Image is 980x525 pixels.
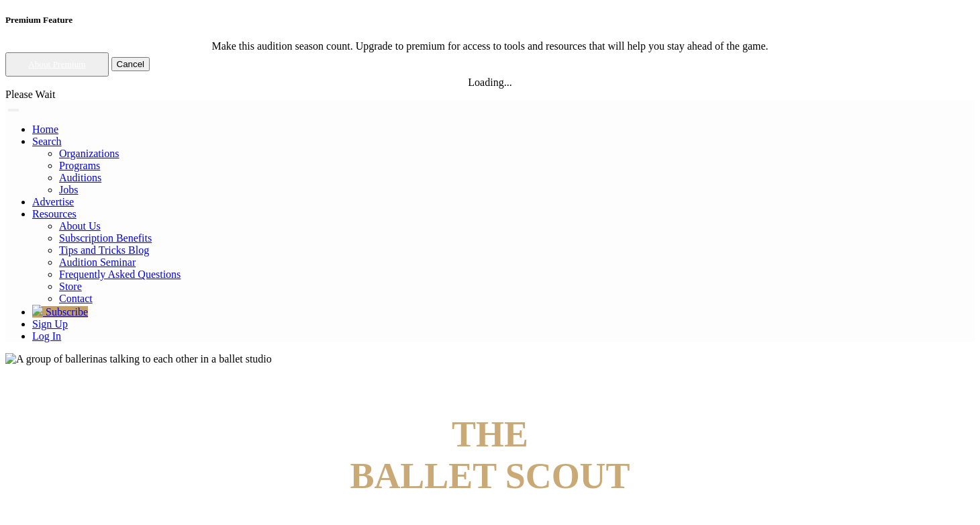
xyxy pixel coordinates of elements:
[59,184,78,195] a: Jobs
[32,330,61,342] a: Log In
[5,353,272,365] img: A group of ballerinas talking to each other in a ballet studio
[5,40,975,52] div: Make this audition season count. Upgrade to premium for access to tools and resources that will h...
[59,172,101,183] a: Auditions
[111,57,150,71] button: Cancel
[32,196,74,207] a: Advertise
[59,269,181,280] a: Frequently Asked Questions
[59,293,93,304] a: Contact
[8,109,19,111] button: Toggle navigation
[59,160,100,171] a: Programs
[452,414,528,455] span: THE
[59,148,119,159] a: Organizations
[59,220,101,232] a: About Us
[32,136,62,147] a: Search
[32,124,58,135] a: Home
[32,318,68,330] a: Sign Up
[32,306,88,318] a: Subscribe
[5,15,975,26] h5: Premium Feature
[59,256,136,268] a: Audition Seminar
[5,89,975,101] div: Please Wait
[59,232,152,244] a: Subscription Benefits
[46,306,88,318] span: Subscribe
[5,414,975,497] h4: BALLET SCOUT
[59,281,82,292] a: Store
[59,244,149,256] a: Tips and Tricks Blog
[32,148,975,196] ul: Resources
[32,305,43,316] img: gem.svg
[32,220,975,305] ul: Resources
[28,59,86,69] a: About Premium
[468,77,511,88] span: Loading...
[32,208,77,220] a: Resources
